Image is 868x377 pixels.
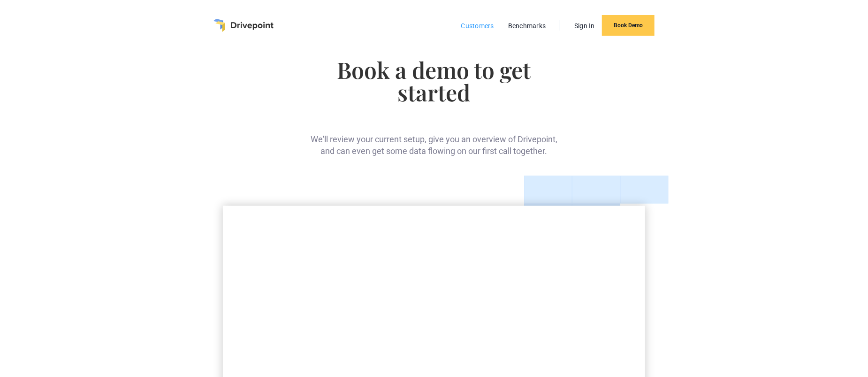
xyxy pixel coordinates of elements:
h1: Book a demo to get started [308,58,560,103]
a: Customers [457,20,499,32]
a: home [213,19,274,32]
a: Sign In [570,20,600,32]
a: Benchmarks [503,20,551,32]
div: We'll review your current setup, give you an overview of Drivepoint, and can even get some data f... [308,118,560,157]
a: Book Demo [602,15,655,36]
